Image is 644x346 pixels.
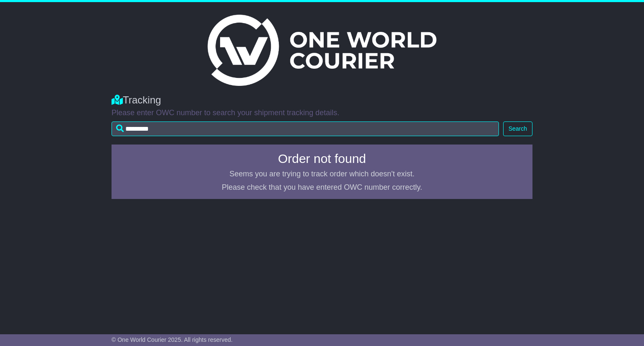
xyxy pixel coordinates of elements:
[208,15,436,86] img: Light
[112,336,233,343] span: © One World Courier 2025. All rights reserved.
[117,152,527,165] h4: Order not found
[112,108,532,118] p: Please enter OWC number to search your shipment tracking details.
[117,183,527,192] p: Please check that you have entered OWC number correctly.
[112,94,532,106] div: Tracking
[117,170,527,179] p: Seems you are trying to track order which doesn't exist.
[503,121,532,136] button: Search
